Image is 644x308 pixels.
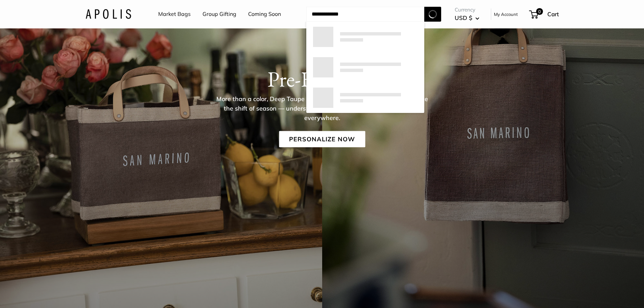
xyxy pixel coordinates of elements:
a: Coming Soon [248,9,281,19]
span: Currency [455,5,479,15]
span: USD $ [455,14,472,21]
span: 0 [536,8,543,15]
a: Group Gifting [202,9,236,19]
a: My Account [494,10,518,18]
h1: Pre-Fall 2025 [86,66,559,92]
a: Personalize Now [279,131,365,147]
input: Search... [306,7,424,22]
a: Market Bags [158,9,191,19]
a: 0 Cart [530,9,559,20]
button: USD $ [455,13,479,23]
span: Cart [547,10,559,18]
button: Search [424,7,441,22]
p: More than a color, Deep Taupe is an invitation to slow down and embrace the shift of season — und... [212,94,432,122]
img: Apolis [86,9,131,19]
